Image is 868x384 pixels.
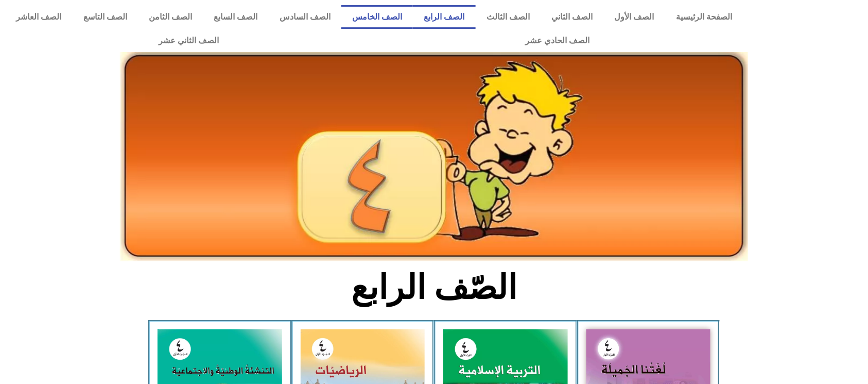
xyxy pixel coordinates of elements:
a: الصف السابع [203,5,268,29]
a: الصف التاسع [72,5,137,29]
a: الصف الحادي عشر [372,29,743,53]
a: الصف الخامس [341,5,413,29]
a: الصف الثالث [476,5,541,29]
a: الصفحة الرئيسية [665,5,743,29]
a: الصف الثامن [138,5,203,29]
h2: الصّف الرابع [264,268,604,308]
a: الصف الثاني عشر [5,29,372,53]
a: الصف الأول [604,5,665,29]
a: الصف السادس [269,5,341,29]
a: الصف العاشر [5,5,72,29]
a: الصف الثاني [541,5,603,29]
a: الصف الرابع [413,5,475,29]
